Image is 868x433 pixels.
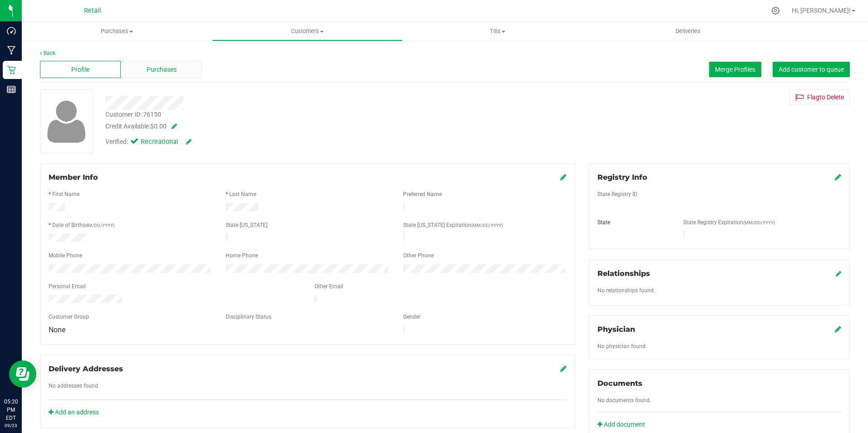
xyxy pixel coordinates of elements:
div: Manage settings [770,6,781,15]
span: Delivery Addresses [49,364,123,373]
p: 09/23 [4,422,18,429]
div: State [591,218,676,226]
label: Other Phone [403,251,434,260]
span: Documents [597,379,642,388]
div: Customer ID: 76150 [105,110,161,119]
label: Last Name [229,190,256,198]
span: Physician [597,325,635,334]
a: Back [40,50,55,56]
button: Flagto Delete [789,89,850,105]
span: Deliveries [663,27,713,35]
label: State Registry Expiration [683,218,775,226]
span: Customers [212,27,402,35]
a: Purchases [22,22,212,41]
span: Tills [403,27,592,35]
a: Tills [403,22,593,41]
label: State Registry ID [597,190,637,198]
a: Add document [597,420,650,429]
span: Member Info [49,173,98,182]
img: user-icon.png [43,98,90,145]
span: No documents found. [597,397,651,403]
span: (MM/DD/YYYY) [743,220,775,225]
label: Preferred Name [403,190,442,198]
span: Purchases [147,65,177,74]
span: Registry Info [597,173,647,182]
span: Merge Profiles [715,66,755,73]
label: First Name [52,190,79,198]
span: Add customer to queue [779,66,844,73]
a: Deliveries [593,22,783,41]
button: Merge Profiles [709,62,761,77]
span: (MM/DD/YYYY) [83,223,114,228]
label: Other Email [315,282,343,290]
span: None [49,325,65,334]
label: Customer Group [49,313,89,321]
a: Add an address [49,408,99,416]
div: Credit Available: [105,122,503,131]
span: No physician found. [597,343,647,349]
label: No addresses found [49,382,98,390]
span: Profile [71,65,89,74]
button: Add customer to queue [773,62,850,77]
label: Disciplinary Status [226,313,271,321]
label: State [US_STATE] Expiration [403,221,503,229]
a: Customers [212,22,402,41]
iframe: Resource center [9,360,36,388]
span: Purchases [22,27,212,35]
inline-svg: Dashboard [7,26,16,35]
p: 05:20 PM EDT [4,398,18,422]
inline-svg: Reports [7,85,16,94]
label: Gender [403,313,420,321]
label: No relationships found. [597,286,655,295]
label: Mobile Phone [49,251,82,260]
span: (MM/DD/YYYY) [471,223,503,228]
label: State [US_STATE] [226,221,267,229]
label: Home Phone [226,251,258,260]
label: Date of Birth [52,221,114,229]
div: Verified: [105,137,192,147]
span: $0.00 [150,123,167,130]
span: Recreational [141,137,177,147]
label: Personal Email [49,282,86,290]
span: Retail [84,7,101,15]
span: Relationships [597,269,650,278]
inline-svg: Retail [7,65,16,74]
span: Hi, [PERSON_NAME]! [792,7,851,14]
inline-svg: Manufacturing [7,46,16,55]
